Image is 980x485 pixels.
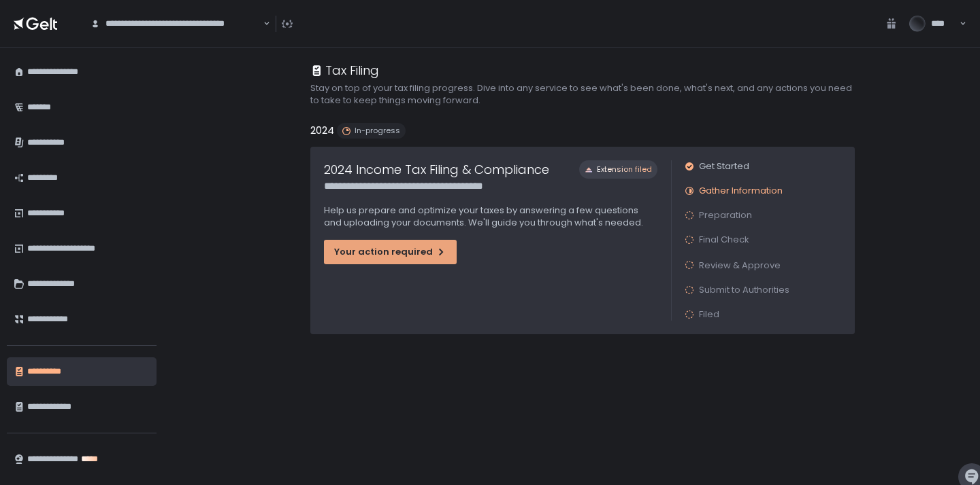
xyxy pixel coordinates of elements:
[699,259,781,272] span: Review & Approve
[324,204,657,229] p: Help us prepare and optimize your taxes by answering a few questions and uploading your documents...
[699,308,719,321] span: Filed
[699,284,789,296] span: Submit to Authorities
[261,17,262,31] input: Search for option
[699,209,752,221] span: Preparation
[324,240,457,264] button: Your action required
[699,160,749,173] span: Get Started
[355,126,400,136] span: In-progress
[699,234,749,246] span: Final Check
[310,61,379,79] div: Tax Filing
[699,185,783,197] span: Gather Information
[310,82,855,107] h2: Stay on top of your tax filing progress. Dive into any service to see what's been done, what's ne...
[334,246,446,258] div: Your action required
[82,9,270,39] div: Search for option
[310,123,334,139] h2: 2024
[597,164,652,175] span: Extension filed
[324,160,549,179] h1: 2024 Income Tax Filing & Compliance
